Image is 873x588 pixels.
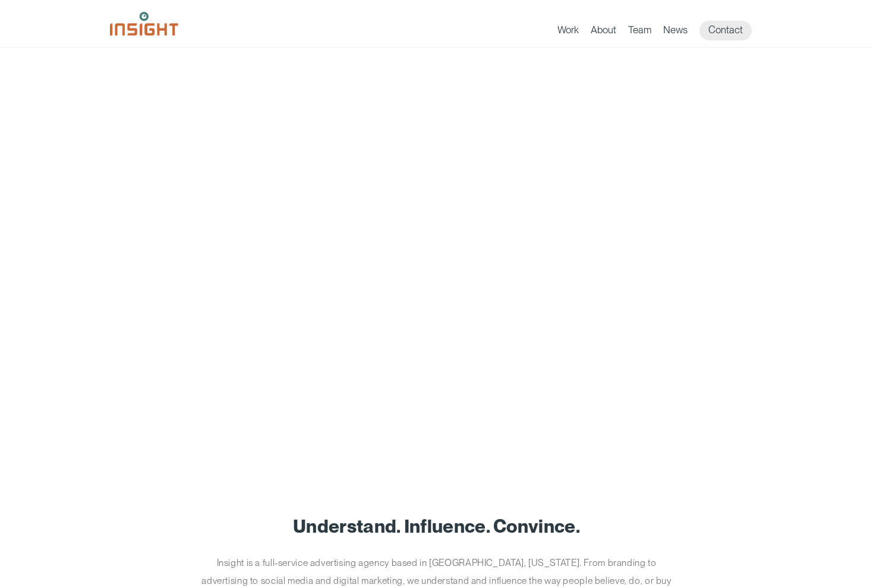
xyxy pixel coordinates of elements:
[557,21,764,40] nav: primary navigation menu
[663,24,688,40] a: News
[557,24,579,40] a: Work
[110,12,178,36] img: Insight Marketing Design
[110,516,764,536] h1: Understand. Influence. Convince.
[628,24,651,40] a: Team
[591,24,616,40] a: About
[699,21,752,40] a: Contact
